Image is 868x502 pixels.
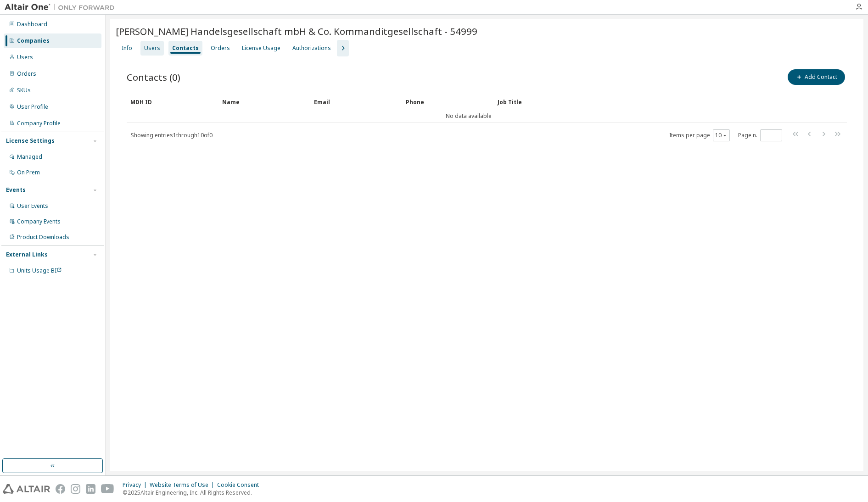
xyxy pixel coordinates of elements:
[131,131,213,139] span: Showing entries 1 through 10 of 0
[17,267,62,274] span: Units Usage BI
[127,71,180,84] span: Contacts (0)
[144,45,160,52] div: Users
[130,95,215,109] div: MDH ID
[6,186,26,194] div: Events
[314,95,398,109] div: Email
[17,21,47,28] div: Dashboard
[86,484,95,494] img: linkedin.svg
[17,169,40,176] div: On Prem
[17,120,61,127] div: Company Profile
[3,484,50,494] img: altair_logo.svg
[17,153,42,161] div: Managed
[715,132,728,139] button: 10
[292,45,331,52] div: Authorizations
[122,45,132,52] div: Info
[6,137,55,145] div: License Settings
[71,484,80,494] img: instagram.svg
[669,129,730,141] span: Items per page
[17,218,61,225] div: Company Events
[6,251,48,258] div: External Links
[242,45,280,52] div: License Usage
[17,87,31,94] div: SKUs
[172,45,199,52] div: Contacts
[127,109,810,123] td: No data available
[788,69,845,85] button: Add Contact
[17,202,48,210] div: User Events
[211,45,230,52] div: Orders
[17,37,50,45] div: Companies
[101,484,114,494] img: youtube.svg
[17,70,36,78] div: Orders
[406,95,490,109] div: Phone
[498,95,806,109] div: Job Title
[116,25,477,38] span: [PERSON_NAME] Handelsgesellschaft mbH & Co. Kommanditgesellschaft - 54999
[738,129,782,141] span: Page n.
[217,481,264,489] div: Cookie Consent
[17,234,69,241] div: Product Downloads
[17,54,33,61] div: Users
[123,481,150,489] div: Privacy
[17,103,48,111] div: User Profile
[56,484,65,494] img: facebook.svg
[150,481,217,489] div: Website Terms of Use
[222,95,307,109] div: Name
[123,489,264,496] p: © 2025 Altair Engineering, Inc. All Rights Reserved.
[5,3,119,12] img: Altair One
